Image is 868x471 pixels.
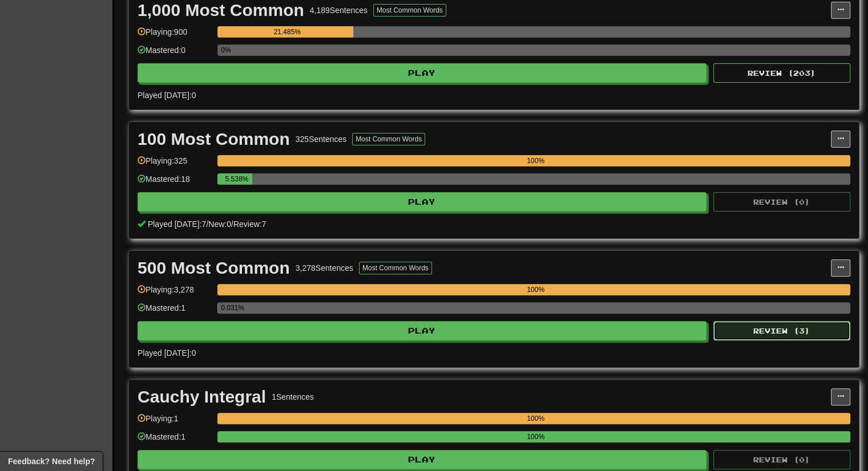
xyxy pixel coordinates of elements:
[138,155,212,174] div: Playing: 325
[208,220,231,229] span: New: 0
[359,262,432,274] button: Most Common Words
[138,388,266,405] div: Cauchy Integral
[713,321,850,340] button: Review (3)
[221,155,850,167] div: 100%
[138,2,304,19] div: 1,000 Most Common
[233,220,267,229] span: Review: 7
[8,456,95,467] span: Open feedback widget
[296,262,353,274] div: 3,278 Sentences
[138,348,196,358] span: Played [DATE]: 0
[148,220,206,229] span: Played [DATE]: 7
[138,91,196,100] span: Played [DATE]: 0
[138,192,706,212] button: Play
[221,26,353,38] div: 21.485%
[713,63,850,83] button: Review (203)
[310,5,368,16] div: 4,189 Sentences
[138,63,706,83] button: Play
[352,133,425,145] button: Most Common Words
[138,131,290,148] div: 100 Most Common
[138,44,212,63] div: Mastered: 0
[221,431,850,442] div: 100%
[713,450,850,469] button: Review (0)
[138,321,706,340] button: Play
[138,302,212,321] div: Mastered: 1
[713,192,850,212] button: Review (0)
[231,220,233,229] span: /
[138,259,290,277] div: 500 Most Common
[221,173,252,185] div: 5.538%
[138,450,706,469] button: Play
[138,431,212,450] div: Mastered: 1
[296,133,347,145] div: 325 Sentences
[221,284,850,295] div: 100%
[138,173,212,192] div: Mastered: 18
[272,391,314,403] div: 1 Sentences
[221,413,850,424] div: 100%
[138,284,212,303] div: Playing: 3,278
[206,220,208,229] span: /
[373,4,446,17] button: Most Common Words
[138,413,212,432] div: Playing: 1
[138,26,212,45] div: Playing: 900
